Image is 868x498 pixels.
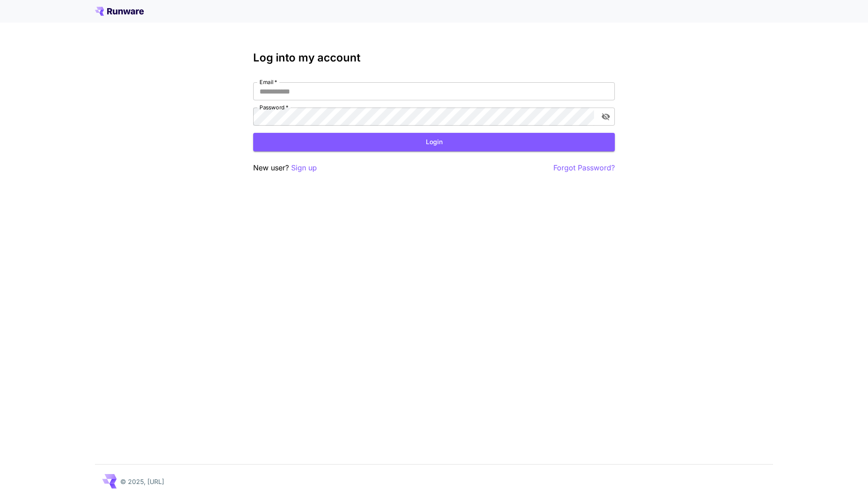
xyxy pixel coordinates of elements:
[259,103,288,111] label: Password
[291,162,317,174] button: Sign up
[253,133,615,151] button: Login
[553,162,615,174] button: Forgot Password?
[253,52,615,64] h3: Log into my account
[259,78,277,86] label: Email
[253,162,317,174] p: New user?
[598,108,614,125] button: toggle password visibility
[120,477,164,486] p: © 2025, [URL]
